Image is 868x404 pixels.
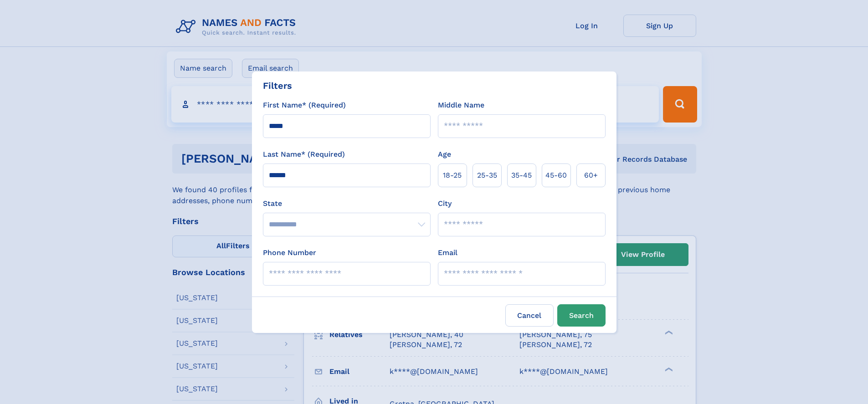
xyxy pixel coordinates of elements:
label: First Name* (Required) [263,100,346,111]
label: Age [438,149,451,160]
span: 18‑25 [443,170,462,181]
label: State [263,198,431,209]
div: Filters [263,79,292,92]
label: Email [438,247,457,258]
span: 35‑45 [511,170,532,181]
button: Search [557,304,606,327]
label: Cancel [505,304,554,327]
label: Phone Number [263,247,316,258]
label: Last Name* (Required) [263,149,345,160]
span: 45‑60 [545,170,567,181]
span: 60+ [584,170,598,181]
span: 25‑35 [477,170,497,181]
label: Middle Name [438,100,484,111]
label: City [438,198,452,209]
